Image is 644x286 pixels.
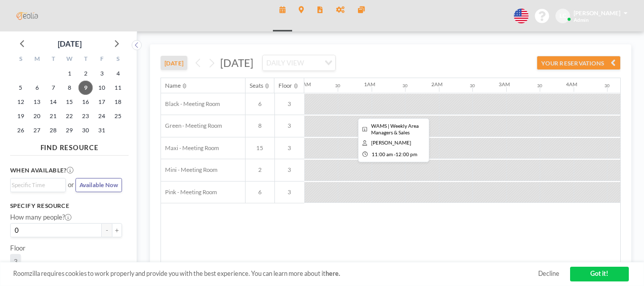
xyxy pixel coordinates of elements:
a: Got it! [570,267,629,281]
span: Pink - Meeting Room [161,189,217,196]
span: Saturday, October 11, 2025 [111,81,125,95]
span: Wednesday, October 1, 2025 [62,66,76,81]
span: LC [559,12,567,20]
span: Tuesday, October 14, 2025 [46,95,60,109]
div: Search for option [263,55,336,70]
span: Wednesday, October 15, 2025 [62,95,76,109]
div: T [77,53,94,66]
span: Friday, October 24, 2025 [95,109,109,123]
span: 6 [246,189,274,196]
span: Thursday, October 30, 2025 [78,123,93,137]
span: Admin [574,17,589,23]
span: Friday, October 3, 2025 [95,66,109,81]
div: Floor [278,82,292,90]
div: 30 [402,83,408,88]
span: Wednesday, October 22, 2025 [62,109,76,123]
div: [DATE] [58,37,82,51]
span: Mini - Meeting Room [161,166,218,174]
div: Search for option [11,178,65,192]
span: Monday, October 6, 2025 [30,81,44,95]
span: or [68,181,74,189]
span: Thursday, October 9, 2025 [78,81,93,95]
span: 6 [246,100,274,108]
div: S [110,53,126,66]
h3: Specify resource [10,202,122,210]
span: Green - Meeting Room [161,122,222,130]
span: 3 [275,189,304,196]
h4: FIND RESOURCE [10,140,129,152]
label: Floor [10,244,25,253]
span: Saturday, October 18, 2025 [111,95,125,109]
div: 3AM [499,81,510,87]
button: [DATE] [160,56,187,70]
div: Seats [250,82,263,90]
button: - [102,223,112,237]
button: Available Now [75,178,122,192]
span: [PERSON_NAME] [574,10,620,16]
span: Wednesday, October 29, 2025 [62,123,76,137]
span: Saturday, October 4, 2025 [111,66,125,81]
span: 3 [275,166,304,174]
span: Thursday, October 16, 2025 [78,95,93,109]
button: YOUR RESERVATIONS [537,56,621,70]
span: WAMS | Weekly Area Managers & Sales [371,123,419,135]
div: T [45,53,61,66]
span: 11:00 AM [372,152,393,158]
label: How many people? [10,213,71,222]
div: W [61,53,77,66]
div: 30 [605,83,610,88]
span: Maxi - Meeting Room [161,145,219,152]
span: Monday, October 27, 2025 [30,123,44,137]
input: Search for option [307,57,318,68]
div: Name [165,82,181,90]
span: Tuesday, October 7, 2025 [46,81,60,95]
span: 8 [246,122,274,130]
span: Sunday, October 26, 2025 [14,123,28,137]
div: S [13,53,29,66]
div: 30 [537,83,542,88]
input: Search for option [12,181,60,190]
span: Monday, October 20, 2025 [30,109,44,123]
span: Wednesday, October 8, 2025 [62,81,76,95]
img: organization-logo [14,8,41,24]
span: Black - Meeting Room [161,100,220,108]
span: DAILY VIEW [265,57,306,68]
span: Tuesday, October 28, 2025 [46,123,60,137]
span: Thursday, October 23, 2025 [78,109,93,123]
span: Monday, October 13, 2025 [30,95,44,109]
span: Thursday, October 2, 2025 [78,66,93,81]
span: Paul-Emeric WILLETTE [371,139,411,146]
span: - [394,152,395,158]
span: 3 [275,145,304,152]
div: 2AM [431,81,442,87]
span: Friday, October 17, 2025 [95,95,109,109]
button: + [112,223,122,237]
span: Available Now [79,182,118,188]
span: [DATE] [220,56,253,69]
div: 30 [335,83,340,88]
div: F [94,53,110,66]
a: Decline [538,270,559,278]
span: 15 [246,145,274,152]
span: Friday, October 31, 2025 [95,123,109,137]
span: Friday, October 10, 2025 [95,81,109,95]
span: 3 [275,100,304,108]
div: 4AM [566,81,577,87]
span: Sunday, October 19, 2025 [14,109,28,123]
span: 2 [246,166,274,174]
span: Saturday, October 25, 2025 [111,109,125,123]
div: M [29,53,45,66]
span: Sunday, October 5, 2025 [14,81,28,95]
span: Roomzilla requires cookies to work properly and provide you with the best experience. You can lea... [13,270,538,278]
a: here. [326,270,340,277]
div: 1AM [364,81,375,87]
span: 12:00 PM [395,152,417,158]
span: Tuesday, October 21, 2025 [46,109,60,123]
span: 3 [275,122,304,130]
span: 3 [14,258,18,266]
span: Sunday, October 12, 2025 [14,95,28,109]
div: 30 [470,83,475,88]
